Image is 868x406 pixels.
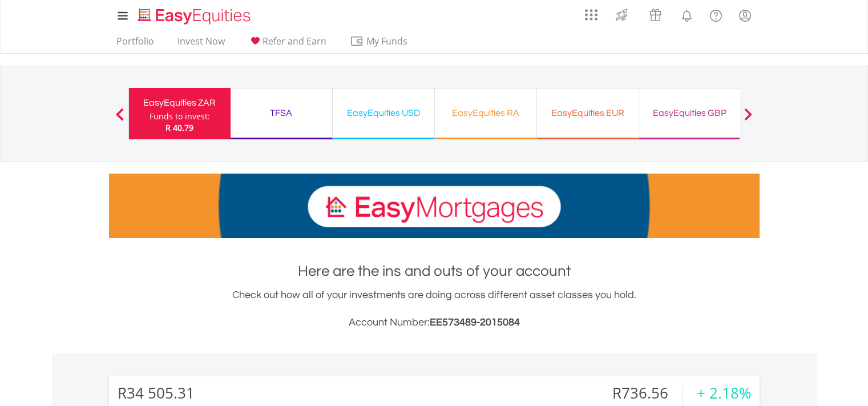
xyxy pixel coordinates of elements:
[109,174,760,238] img: EasyMortage Promotion Banner
[136,7,255,26] img: EasyEquities_Logo.png
[150,111,210,122] div: Funds to invest:
[737,114,760,125] button: Next
[263,35,326,47] span: Refer and Earn
[730,3,760,28] a: My Profile
[134,3,255,26] a: Home page
[108,114,131,125] button: Previous
[118,385,195,401] div: R34 505.31
[578,3,605,21] a: AppsGrid
[136,95,224,111] div: EasyEquities ZAR
[350,34,425,49] span: My Funds
[112,35,159,53] a: Portfolio
[639,3,672,24] a: Vouchers
[585,9,597,21] img: grid-menu-icon.svg
[109,261,760,282] h1: Here are the ins and outs of your account
[646,6,665,24] img: vouchers-v2.svg
[244,35,331,53] a: Refer and Earn
[165,122,193,133] span: R 40.79
[430,317,520,328] span: EE573489-2015084
[109,315,760,331] h3: Account Number:
[442,105,530,121] div: EasyEquities RA
[237,105,325,121] div: TFSA
[340,105,427,121] div: EasyEquities USD
[544,105,632,121] div: EasyEquities EUR
[646,105,734,121] div: EasyEquities GBP
[598,385,683,401] div: R736.56
[612,6,631,24] img: thrive-v2.svg
[701,3,730,26] a: FAQ's and Support
[173,35,229,53] a: Invest Now
[672,3,701,26] a: Notifications
[109,287,760,331] div: Check out how all of your investments are doing across different asset classes you hold.
[697,385,751,401] div: + 2.18%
